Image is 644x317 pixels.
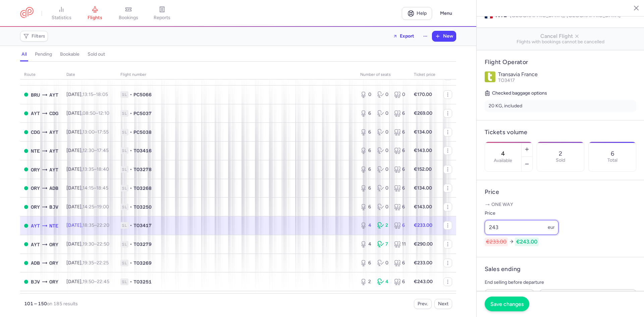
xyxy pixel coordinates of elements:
span: Save changes [490,301,524,307]
span: Orly, Paris, France [31,203,40,211]
span: • [130,129,132,136]
th: Ticket price [410,70,439,80]
button: Next [434,299,452,309]
span: 1L [120,241,128,248]
span: • [130,222,132,229]
strong: €134.00 [414,129,432,135]
span: €233.00 [485,237,508,246]
span: 1L [120,147,128,154]
input: --- [485,220,558,235]
span: – [83,279,109,284]
span: Orly, Paris, France [49,278,58,285]
span: • [130,185,132,192]
p: Total [607,158,618,163]
th: number of seats [356,70,410,80]
span: [DATE], [66,241,109,247]
a: CitizenPlane red outlined logo [20,7,34,19]
div: 6 [360,147,372,154]
div: 6 [360,260,372,266]
span: Antalya, Antalya, Turkey [31,222,40,229]
span: [DATE], [66,129,109,135]
span: Cancel Flight [482,33,639,39]
time: 13:00 [83,129,95,135]
div: 11 [394,241,406,248]
time: 19:30 [83,241,94,247]
span: 1L [120,278,128,285]
time: 18:45 [96,185,108,191]
span: TO3279 [133,241,152,248]
h4: sold out [88,51,105,57]
strong: €143.00 [414,148,432,153]
span: flights [88,15,102,21]
h4: all [21,51,27,57]
div: 2 [377,222,389,229]
span: – [83,129,109,135]
time: 18:05 [96,92,108,97]
span: Nantes Atlantique, Nantes, France [31,147,40,155]
time: 14:25 [83,204,94,210]
time: 22:50 [97,241,109,247]
div: 0 [377,129,389,136]
p: Transavia France [498,71,636,77]
div: 4 [360,241,372,248]
h4: Price [485,188,636,196]
time: 18:40 [97,166,109,172]
span: Brussels Airport, Brussels, Belgium [31,91,40,99]
img: Transavia France logo [485,71,495,82]
span: TO3417 [498,77,515,83]
span: – [83,148,109,153]
strong: €143.00 [414,204,432,210]
p: Sold [556,158,565,163]
time: 17:55 [97,129,109,135]
time: 14:15 [83,185,94,191]
time: 19:50 [83,279,94,284]
span: Orly, Paris, France [49,241,58,248]
strong: €233.00 [414,260,432,266]
p: End selling before departure [485,278,636,286]
p: 2 [559,150,562,157]
span: New [443,34,453,39]
time: 12:10 [98,110,109,116]
div: 4 [360,222,372,229]
div: 6 [394,204,406,210]
button: Save changes [485,297,529,311]
span: TO3417 [133,222,152,229]
span: Antalya, Antalya, Turkey [49,128,58,136]
span: bookings [119,15,138,21]
span: eur [548,224,555,230]
span: Orly, Paris, France [31,184,40,192]
span: – [83,241,109,247]
span: Charles De Gaulle, Paris, France [49,110,58,117]
time: 22:25 [97,260,109,266]
span: TO3250 [133,204,152,210]
span: Antalya, Antalya, Turkey [49,91,58,99]
div: 6 [394,185,406,192]
h4: bookable [60,51,79,57]
th: Flight number [116,70,356,80]
span: • [130,91,132,98]
span: TO3278 [133,166,152,173]
span: • [130,278,132,285]
span: 1L [120,110,128,117]
span: 1L [120,260,128,266]
strong: €134.00 [414,185,432,191]
div: 6 [360,129,372,136]
span: Antalya, Antalya, Turkey [31,110,40,117]
p: 6 [611,150,614,157]
span: Adnan Menderes Airport, İzmir, Turkey [31,259,40,267]
span: Charles De Gaulle, Paris, France [31,128,40,136]
span: – [83,110,109,116]
input: ## [485,289,534,304]
div: 6 [394,222,406,229]
div: 6 [360,204,372,210]
div: 0 [377,166,389,173]
span: • [130,110,132,117]
button: Prev. [414,299,432,309]
span: [DATE], [66,166,109,172]
span: – [83,185,108,191]
time: 13:35 [83,166,94,172]
a: flights [78,6,112,21]
li: 20 KG, included [485,100,636,112]
span: [DATE], [66,92,108,97]
span: 1L [120,91,128,98]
